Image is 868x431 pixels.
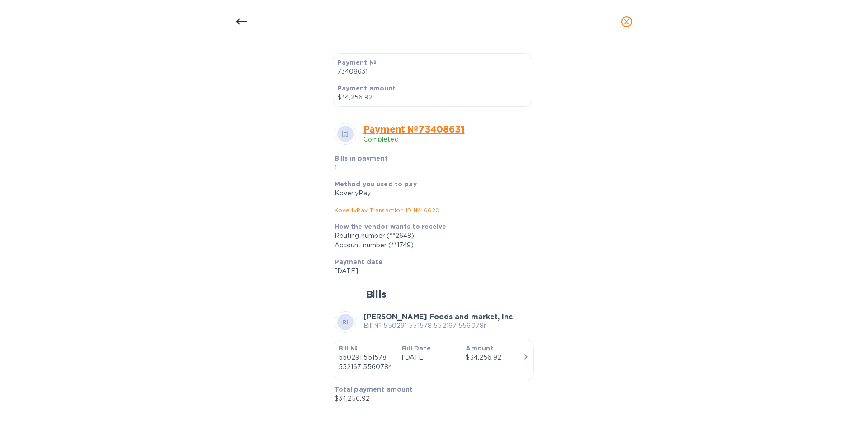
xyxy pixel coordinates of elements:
[335,394,527,403] p: $34,256.92
[335,189,527,198] div: KoverlyPay
[335,241,527,250] div: Account number (**1749)
[366,289,387,300] h2: Bills
[335,163,462,172] p: 1
[335,266,527,276] p: [DATE]
[402,345,430,352] b: Bill Date
[363,123,465,135] a: Payment № 73408631
[335,223,447,230] b: How the vendor wants to receive
[335,180,417,188] b: Method you used to pay
[466,345,493,352] b: Amount
[337,59,377,66] b: Payment №
[337,93,528,102] p: $34,256.92
[363,321,513,331] p: Bill № 550291 551578 552167 556078r
[335,155,388,162] b: Bills in payment
[363,135,465,144] p: Completed
[335,258,383,265] b: Payment date
[616,11,637,33] button: close
[335,207,440,213] a: KoverlyPay Transaction ID № 40620
[466,353,522,362] div: $34,256.92
[337,85,396,92] b: Payment amount
[335,340,534,380] button: Bill №550291 551578 552167 556078rBill Date[DATE]Amount$34,256.92
[335,386,413,393] b: Total payment amount
[363,313,513,321] b: [PERSON_NAME] Foods and market, inc
[339,345,358,352] b: Bill №
[339,353,395,372] p: 550291 551578 552167 556078r
[335,231,527,241] div: Routing number (**2648)
[342,318,349,325] b: RI
[402,353,458,362] p: [DATE]
[337,67,528,76] p: 73408631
